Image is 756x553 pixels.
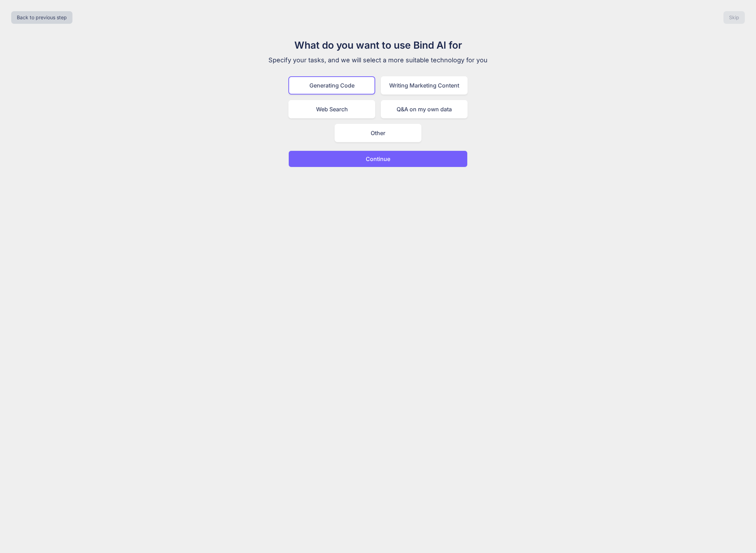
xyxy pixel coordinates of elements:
[260,55,496,65] p: Specify your tasks, and we will select a more suitable technology for you
[288,100,375,118] div: Web Search
[723,11,745,24] button: Skip
[288,76,375,94] div: Generating Code
[366,155,390,163] p: Continue
[381,76,468,94] div: Writing Marketing Content
[11,11,72,24] button: Back to previous step
[260,38,496,52] h1: What do you want to use Bind AI for
[335,124,421,142] div: Other
[381,100,468,118] div: Q&A on my own data
[288,150,468,167] button: Continue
